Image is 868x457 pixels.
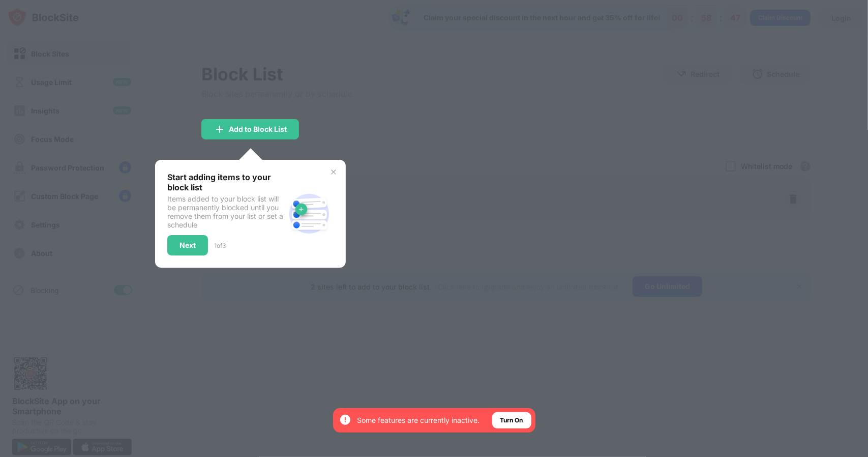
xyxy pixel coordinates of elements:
[167,194,285,229] div: Items added to your block list will be permanently blocked until you remove them from your list o...
[330,168,338,176] img: x-button.svg
[179,241,196,249] div: Next
[214,242,226,249] div: 1 of 3
[167,172,285,192] div: Start adding items to your block list
[500,415,523,425] div: Turn On
[285,189,334,238] img: block-site.svg
[229,125,287,133] div: Add to Block List
[357,415,480,425] div: Some features are currently inactive.
[339,414,351,426] img: error-circle-white.svg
